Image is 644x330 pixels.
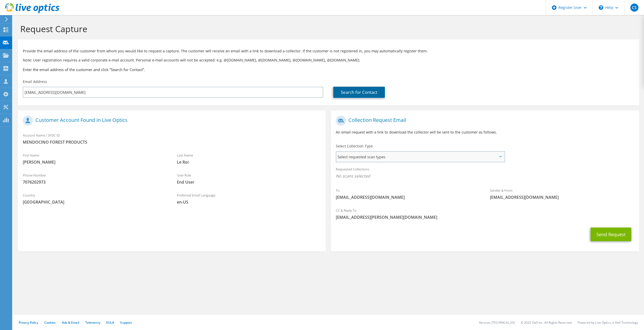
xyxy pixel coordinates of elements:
p: Provide the email address of the customer from whom you would like to request a capture. The cust... [23,48,634,54]
span: [EMAIL_ADDRESS][DOMAIN_NAME] [490,194,634,200]
h3: Enter the email address of the customer and click “Search for Contact”. [23,67,634,72]
p: An email request with a link to download the collector will be sent to the customer as follows. [336,129,634,135]
h1: Customer Account Found in Live Optics [23,116,318,126]
span: End User [177,179,321,185]
div: Phone Number [18,170,172,187]
div: Country [18,190,172,207]
span: en-US [177,199,321,205]
div: User Role [172,170,326,187]
a: Search for Contact [333,87,385,98]
h1: Collection Request Email [336,116,631,126]
span: CS [630,4,638,12]
h1: Request Capture [20,24,634,34]
p: Note: User registration requires a valid corporate e-mail account. Personal e-mail accounts will ... [23,57,634,63]
span: Le Roi [177,159,321,165]
div: Preferred Email Language [172,190,326,207]
div: Requested Collections [331,164,639,183]
div: First Name [18,150,172,167]
svg: \n [599,5,603,10]
label: Email Address [23,79,47,84]
li: © 2025 Dell Inc. All Rights Reserved [521,320,572,325]
span: Select requested scan types [336,152,504,162]
a: Cookies [44,320,56,325]
a: Privacy Policy [19,320,38,325]
a: Ads & Email [62,320,79,325]
div: To [331,185,485,203]
span: No scans selected [336,173,634,179]
label: Select Collection Type [336,144,373,149]
li: Version: [TECHNICAL_ID] [479,320,515,325]
a: Telemetry [85,320,100,325]
span: [EMAIL_ADDRESS][PERSON_NAME][DOMAIN_NAME] [336,214,634,220]
div: Last Name [172,150,326,167]
span: [EMAIL_ADDRESS][DOMAIN_NAME] [336,194,480,200]
div: Sender & From [485,185,639,203]
a: EULA [106,320,114,325]
div: CC & Reply To [331,205,639,223]
button: Send Request [591,228,631,241]
div: Account Name / SFDC ID [18,130,326,147]
span: [PERSON_NAME] [23,159,167,165]
span: 7076202973 [23,179,167,185]
a: Support [120,320,132,325]
li: Powered by Live Optics, a Dell Technology [578,320,638,325]
span: [GEOGRAPHIC_DATA] [23,199,167,205]
span: MENDOCINO FOREST PRODUCTS [23,139,321,145]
